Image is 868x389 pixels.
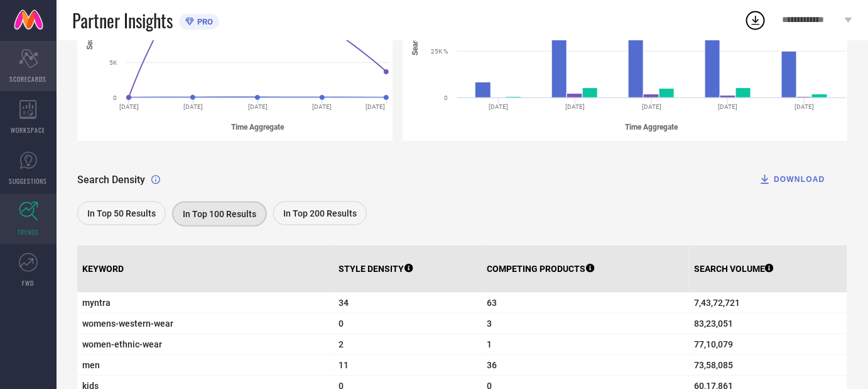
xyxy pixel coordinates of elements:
[487,264,595,274] p: COMPETING PRODUCTS
[339,360,477,370] span: 11
[82,339,329,349] span: women-ethnic-wear
[795,103,814,110] text: [DATE]
[444,94,448,101] text: 0
[72,8,173,33] span: Partner Insights
[431,48,448,55] text: 25K %
[109,59,117,66] text: 5K
[82,360,329,370] span: men
[85,5,94,50] tspan: Search Count
[339,339,477,349] span: 2
[82,319,329,329] span: womens-western-wear
[487,319,684,329] span: 3
[625,123,678,132] tspan: Time Aggregate
[248,103,268,110] text: [DATE]
[77,245,334,293] th: KEYWORD
[642,103,661,110] text: [DATE]
[487,360,684,370] span: 36
[339,264,413,274] p: STYLE DENSITY
[743,167,841,192] button: DOWNLOAD
[339,319,477,329] span: 0
[11,125,46,135] span: WORKSPACE
[283,208,357,218] span: In Top 200 Results
[694,339,842,349] span: 77,10,079
[339,298,477,308] span: 34
[82,298,329,308] span: myntra
[119,103,139,110] text: [DATE]
[183,103,203,110] text: [DATE]
[694,319,842,329] span: 83,23,051
[694,264,774,274] p: SEARCH VOLUME
[232,123,285,132] tspan: Time Aggregate
[77,174,145,186] span: Search Density
[718,103,737,110] text: [DATE]
[313,103,332,110] text: [DATE]
[694,298,842,308] span: 7,43,72,721
[565,103,585,110] text: [DATE]
[694,360,842,370] span: 73,58,085
[487,339,684,349] span: 1
[759,173,825,186] div: DOWNLOAD
[9,176,48,186] span: SUGGESTIONS
[183,209,256,219] span: In Top 100 Results
[10,74,47,84] span: SCORECARDS
[744,9,767,31] div: Open download list
[18,227,39,237] span: TRENDS
[366,103,385,110] text: [DATE]
[23,278,35,288] span: FWD
[194,17,213,26] span: PRO
[87,208,156,218] span: In Top 50 Results
[489,103,508,110] text: [DATE]
[487,298,684,308] span: 63
[113,94,117,101] text: 0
